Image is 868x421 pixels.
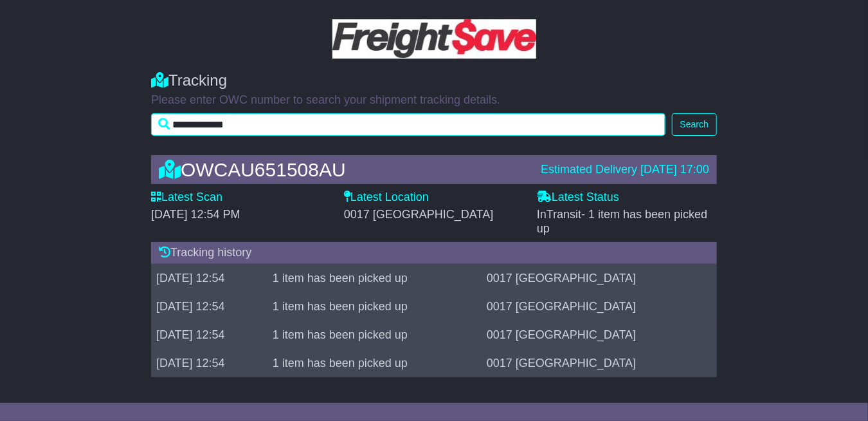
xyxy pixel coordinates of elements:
td: 0017 [GEOGRAPHIC_DATA] [482,292,717,321]
td: 1 item has been picked up [267,292,482,321]
p: Please enter OWC number to search your shipment tracking details. [151,93,717,108]
span: - 1 item has been picked up [537,208,707,235]
img: Light [332,19,536,59]
td: [DATE] 12:54 [151,264,267,292]
span: 0017 [GEOGRAPHIC_DATA] [344,208,493,221]
label: Latest Scan [151,191,222,205]
td: 0017 [GEOGRAPHIC_DATA] [482,321,717,349]
td: 1 item has been picked up [267,321,482,349]
td: [DATE] 12:54 [151,292,267,321]
div: Tracking [151,71,717,90]
td: 0017 [GEOGRAPHIC_DATA] [482,349,717,377]
td: [DATE] 12:54 [151,349,267,377]
div: OWCAU651508AU [152,159,534,180]
button: Search [672,113,717,136]
td: [DATE] 12:54 [151,321,267,349]
td: 1 item has been picked up [267,264,482,292]
td: 0017 [GEOGRAPHIC_DATA] [482,264,717,292]
label: Latest Location [344,191,429,205]
div: Estimated Delivery [DATE] 17:00 [541,163,709,177]
div: Tracking history [151,242,717,264]
span: InTransit [537,208,707,235]
span: [DATE] 12:54 PM [151,208,240,221]
td: 1 item has been picked up [267,349,482,377]
label: Latest Status [537,191,619,205]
